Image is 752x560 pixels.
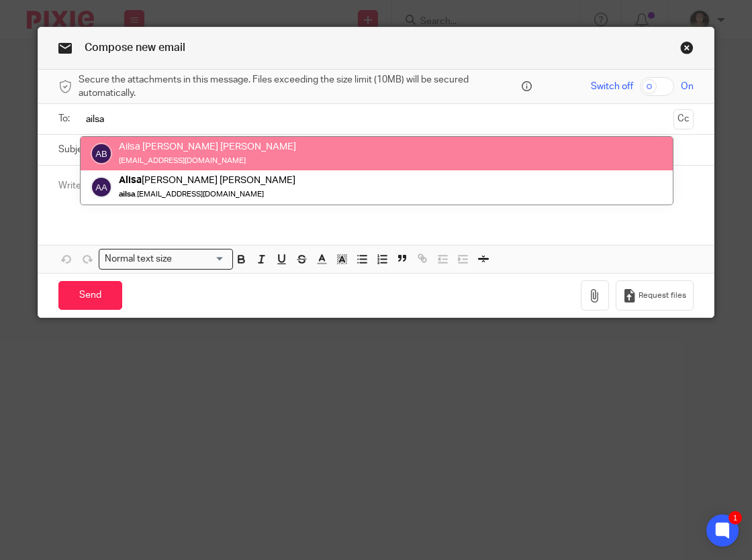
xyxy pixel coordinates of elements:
[85,42,185,53] span: Compose new email
[177,252,225,266] input: Search for option
[99,249,233,270] div: Search for option
[680,41,694,59] a: Close this dialog window
[591,80,633,93] span: Switch off
[119,176,142,186] em: Ailsa
[119,140,296,154] div: Ailsa [PERSON_NAME] [PERSON_NAME]
[58,112,73,125] label: To:
[119,191,135,199] em: ailsa
[728,511,742,524] div: 1
[119,174,295,188] div: [PERSON_NAME] [PERSON_NAME]
[58,281,122,310] input: Send
[681,80,694,93] span: On
[616,280,694,311] button: Request files
[102,252,175,266] span: Normal text size
[119,157,246,164] small: [EMAIL_ADDRESS][DOMAIN_NAME]
[91,143,112,164] img: svg%3E
[91,177,112,199] img: svg%3E
[79,73,518,101] span: Secure the attachments in this message. Files exceeding the size limit (10MB) will be secured aut...
[639,290,686,301] span: Request files
[673,109,694,129] button: Cc
[58,143,93,156] label: Subject:
[119,191,264,199] small: .[EMAIL_ADDRESS][DOMAIN_NAME]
